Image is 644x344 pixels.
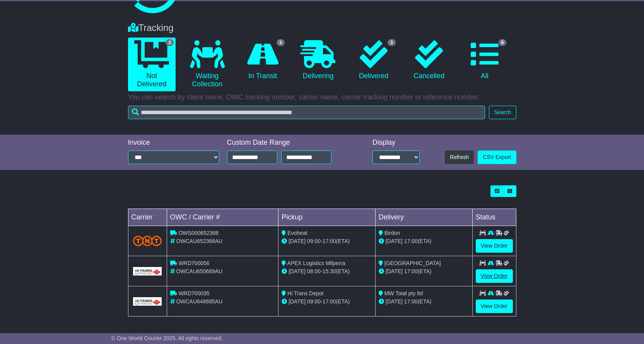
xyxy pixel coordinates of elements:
[404,298,418,305] span: 17:00
[289,298,306,305] span: [DATE]
[111,335,223,341] span: © One World Courier 2025. All rights reserved.
[278,209,376,226] td: Pickup
[323,238,336,244] span: 17:00
[128,139,219,147] div: Invoice
[176,268,222,274] span: OWCAU650689AU
[178,260,209,266] span: WRD700056
[294,38,342,83] a: Delivering
[178,290,209,296] span: WRD700035
[445,151,474,164] button: Refresh
[379,237,469,245] div: (ETA)
[461,38,508,83] a: 6 All
[287,230,307,236] span: Evoheat
[499,39,507,46] span: 6
[178,230,219,236] span: OWS000652368
[183,38,231,91] a: Waiting Collection
[128,38,176,91] a: 3 Not Delivered
[133,267,162,276] img: GetCarrierServiceLogo
[489,106,516,119] button: Search
[388,39,396,46] span: 3
[476,239,513,253] a: View Order
[404,268,418,274] span: 17:00
[472,209,516,226] td: Status
[287,260,345,266] span: APEX Logistics Milperra
[386,268,403,274] span: [DATE]
[277,39,285,46] span: 3
[323,298,336,305] span: 17:00
[350,38,397,83] a: 3 Delivered
[372,139,420,147] div: Display
[128,209,167,226] td: Carrier
[307,268,321,274] span: 08:00
[124,22,520,34] div: Tracking
[379,298,469,306] div: (ETA)
[476,300,513,313] a: View Order
[386,298,403,305] span: [DATE]
[133,236,162,246] img: TNT_Domestic.png
[282,267,372,276] div: - (ETA)
[404,238,418,244] span: 17:00
[239,38,286,83] a: 3 In Transit
[176,298,222,305] span: OWCAU648695AU
[227,139,351,147] div: Custom Date Range
[384,230,400,236] span: Birdon
[287,290,323,296] span: Hi Trans Depot
[478,151,516,164] a: CSV Export
[282,237,372,245] div: - (ETA)
[307,298,321,305] span: 09:00
[476,269,513,283] a: View Order
[384,290,423,296] span: MW Total pty ltd
[282,298,372,306] div: - (ETA)
[133,297,162,306] img: GetCarrierServiceLogo
[166,39,174,46] span: 3
[307,238,321,244] span: 09:00
[375,209,472,226] td: Delivery
[289,268,306,274] span: [DATE]
[384,260,441,266] span: [GEOGRAPHIC_DATA]
[323,268,336,274] span: 15:30
[128,93,516,102] p: You can search by client name, OWC tracking number, carrier name, carrier tracking number or refe...
[289,238,306,244] span: [DATE]
[405,38,453,83] a: Cancelled
[386,238,403,244] span: [DATE]
[176,238,222,244] span: OWCAU652368AU
[167,209,278,226] td: OWC / Carrier #
[379,267,469,276] div: (ETA)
